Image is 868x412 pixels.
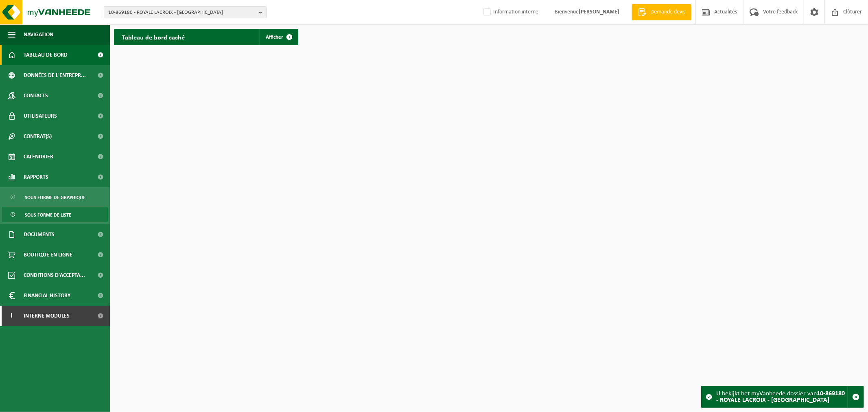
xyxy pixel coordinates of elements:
span: Sous forme de graphique [25,190,85,205]
span: Données de l'entrepr... [24,65,86,85]
span: Contacts [24,85,48,106]
span: Boutique en ligne [24,245,72,265]
h2: Tableau de bord caché [114,29,193,45]
span: Interne modules [24,306,70,326]
span: Rapports [24,167,48,187]
span: I [8,306,15,326]
span: Financial History [24,285,70,306]
span: Navigation [24,24,53,45]
div: U bekijkt het myVanheede dossier van [716,386,848,408]
a: Sous forme de graphique [2,189,108,205]
span: Afficher [266,35,283,40]
label: Information interne [482,6,538,18]
a: Sous forme de liste [2,207,108,222]
span: Demande devis [648,8,687,16]
span: Calendrier [24,147,53,167]
span: Conditions d'accepta... [24,265,85,285]
strong: [PERSON_NAME] [579,9,619,15]
a: Demande devis [632,4,691,20]
span: 10-869180 - ROYALE LACROIX - [GEOGRAPHIC_DATA] [108,7,256,19]
a: Afficher [259,29,297,45]
span: Sous forme de liste [25,207,71,223]
span: Contrat(s) [24,126,52,147]
span: Tableau de bord [24,45,68,65]
span: Documents [24,224,55,245]
span: Utilisateurs [24,106,57,126]
strong: 10-869180 - ROYALE LACROIX - [GEOGRAPHIC_DATA] [716,390,845,403]
button: 10-869180 - ROYALE LACROIX - [GEOGRAPHIC_DATA] [104,6,267,18]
